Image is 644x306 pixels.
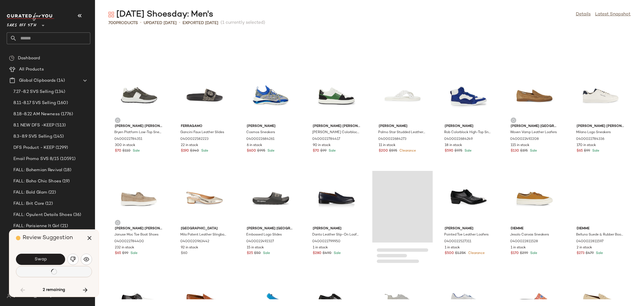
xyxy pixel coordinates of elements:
span: 0400022684273 [378,137,406,142]
span: 1 in stock [313,245,328,250]
span: [PERSON_NAME] [GEOGRAPHIC_DATA] [247,226,294,231]
span: $65 [115,251,121,256]
span: $299 [520,251,528,256]
span: [PERSON_NAME] [PERSON_NAME] [115,226,162,231]
span: 90 in stock [313,143,331,148]
div: Products [108,20,138,26]
span: Saks OFF 5TH [7,19,36,29]
span: [PERSON_NAME] [PERSON_NAME] [313,124,360,129]
span: 700 [108,21,116,25]
span: 0400022784400 [114,239,144,244]
img: svg%3e [116,119,119,122]
span: (513) [54,122,66,129]
img: 0400022492208_TAN [506,70,563,122]
span: $99 [122,251,128,256]
p: updated [DATE] [144,20,177,26]
span: Sale [529,149,537,153]
span: 6 in stock [247,143,262,148]
span: $25 [247,251,253,256]
span: Jesolo Canvas Sneakers [510,232,549,237]
span: (134) [54,89,65,95]
img: 0400022492327_BLACK [242,172,299,224]
span: Sale [463,149,472,153]
span: 0400022811597 [576,239,603,244]
img: svg%3e [7,294,11,298]
span: Clearance [398,149,416,153]
span: Sale [591,149,599,153]
img: 0400020963442_PLATINO [176,172,233,224]
span: [PERSON_NAME] [313,226,360,231]
span: Clearance [467,251,485,255]
span: 0400020963442 [180,239,209,244]
img: 0400022784351_DARKGREEN [110,70,167,122]
img: 0400022527311 [440,172,497,224]
span: $130 [511,149,519,154]
span: 0400022684249 [444,137,473,142]
span: [PERSON_NAME] [PERSON_NAME] [577,124,624,129]
span: Danto Leather Slip-On Loafers [312,232,360,237]
span: Review Suggestion [23,235,73,241]
span: (18) [62,167,71,173]
span: Diemme [511,226,558,231]
span: [PERSON_NAME] [247,124,294,129]
span: (22) [47,189,56,196]
span: Diemme [577,226,624,231]
span: 8.3-8.9 SVS Selling [13,133,52,140]
span: 115 in stock [511,143,529,148]
span: FALL: Parisienne It Girl [13,223,59,229]
span: [PERSON_NAME] [PERSON_NAME] [115,124,162,129]
span: Sale [132,149,140,153]
span: $99 [584,149,590,154]
span: $273 [577,251,584,256]
span: $595 [389,149,397,154]
span: 300 in stock [115,143,135,148]
button: Swap [16,254,65,265]
span: FALL: Bohemian Revival [13,167,62,173]
span: Rob Colorblock High-Top Sneakers [444,130,492,135]
span: Sale [200,149,208,153]
span: (12) [44,201,53,207]
span: 22 in stock [181,143,198,148]
img: svg%3e [512,119,515,122]
span: 0400022784351 [114,137,142,142]
span: $490 [323,251,332,256]
span: $60 [181,251,188,256]
img: 0400022784417_BLACK [308,70,365,122]
span: (1299) [55,145,68,151]
img: cfy_white_logo.C9jOOHJF.svg [7,13,54,21]
img: 0400022799950_MIDNIGHT [308,172,365,224]
span: Swap [34,257,47,262]
span: Sale [328,149,336,153]
span: Bryen Platform Low-Top Sneakers [114,130,162,135]
div: [DATE] Shoesday: Men's [108,9,213,20]
span: $590 [445,149,453,154]
span: 92 in stock [181,245,198,250]
span: $479 [586,251,594,256]
span: [PERSON_NAME] Colorblock Low-Top Sneakers [312,130,360,135]
img: svg%3e [70,256,76,262]
span: [PERSON_NAME] [445,124,492,129]
span: 0400022784417 [312,137,340,142]
img: svg%3e [116,221,119,224]
span: Sale [262,251,270,255]
span: Sale [333,251,341,255]
span: Dashboard [18,55,40,62]
a: Latest Snapshot [595,11,631,18]
span: $280 [313,251,321,256]
span: $340 [190,149,199,154]
span: $65 [577,149,583,154]
span: $1.25K [455,251,466,256]
img: 0400022811528 [506,172,563,224]
span: FALL: Opulent Details Shoes [13,212,72,218]
span: 15 in stock [247,245,264,250]
span: 8.11-8.17 SVS Selling [13,100,56,106]
span: (1776) [60,111,73,117]
span: Woven Vamp Leather Loafers [510,130,557,135]
img: 0400022684249_NEONBLUEWHITE [440,70,497,122]
span: 0400022582223 [180,137,209,142]
span: [PERSON_NAME] [445,226,492,231]
span: FALL: Brit Core [13,201,44,207]
span: 0400022784336 [576,137,604,142]
span: 0400022799950 [312,239,340,244]
span: 170 in stock [577,143,596,148]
